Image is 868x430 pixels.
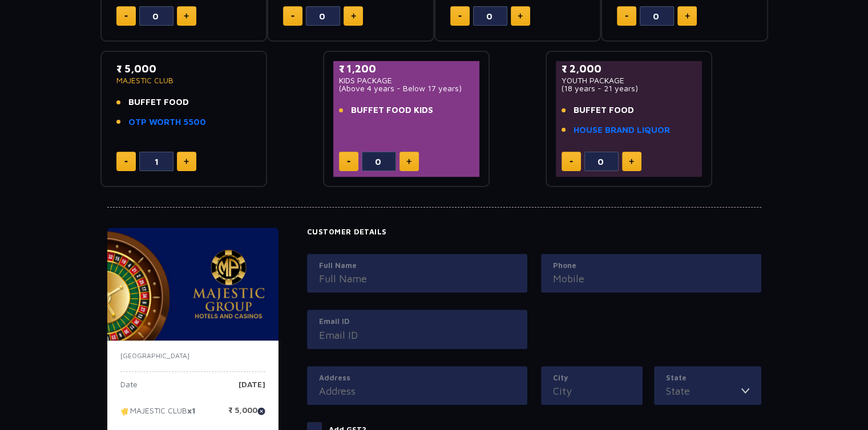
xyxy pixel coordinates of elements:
[553,271,749,286] input: Mobile
[107,228,278,340] img: majesticPride-banner
[307,228,761,237] h4: Customer Details
[347,161,350,163] img: minus
[339,76,474,84] p: KIDS PACKAGE
[116,61,252,76] p: ₹ 5,000
[184,13,189,19] img: plus
[685,13,690,19] img: plus
[228,406,265,423] p: ₹ 5,000
[570,161,573,163] img: minus
[741,383,749,399] img: toggler icon
[562,76,697,84] p: YOUTH PACKAGE
[128,96,189,109] span: BUFFET FOOD
[553,372,631,384] label: City
[291,15,294,17] img: minus
[351,13,356,19] img: plus
[124,15,128,17] img: minus
[666,383,741,399] input: State
[518,13,523,19] img: plus
[128,116,206,129] a: OTP WORTH 5500
[116,76,252,84] p: MAJESTIC CLUB
[629,159,634,164] img: plus
[562,84,697,92] p: (18 years - 21 years)
[120,406,196,423] p: MAJESTIC CLUB
[319,260,515,271] label: Full Name
[574,104,634,117] span: BUFFET FOOD
[120,406,130,416] img: tikcet
[406,159,411,164] img: plus
[319,271,515,286] input: Full Name
[319,383,515,399] input: Address
[319,327,515,343] input: Email ID
[339,84,474,92] p: (Above 4 years - Below 17 years)
[184,159,189,164] img: plus
[625,15,628,17] img: minus
[319,372,515,384] label: Address
[187,405,196,415] strong: x1
[239,380,265,397] p: [DATE]
[553,260,749,271] label: Phone
[120,380,138,397] p: Date
[574,124,670,137] a: HOUSE BRAND LIQUOR
[351,104,433,117] span: BUFFET FOOD KIDS
[124,161,128,163] img: minus
[120,351,265,361] p: [GEOGRAPHIC_DATA]
[562,61,697,76] p: ₹ 2,000
[666,372,749,384] label: State
[553,383,631,399] input: City
[458,15,462,17] img: minus
[339,61,474,76] p: ₹ 1,200
[319,316,515,327] label: Email ID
